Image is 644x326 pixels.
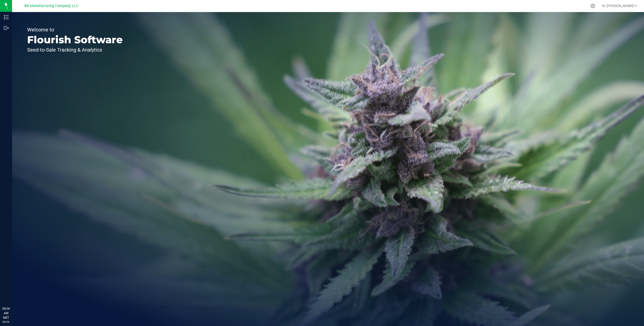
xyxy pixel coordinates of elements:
div: Manage settings [590,4,596,8]
p: 08/26 [2,320,10,324]
inline-svg: Outbound [4,25,9,30]
p: 08:06 AM MST [2,306,10,320]
p: Seed-to-Sale Tracking & Analytics [27,47,123,52]
inline-svg: Inventory [4,15,9,20]
span: BB Manufacturing Company, LLC [24,4,78,8]
p: Welcome to [27,27,123,32]
p: Flourish Software [27,35,123,45]
span: Hi, [PERSON_NAME]! [602,4,634,8]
